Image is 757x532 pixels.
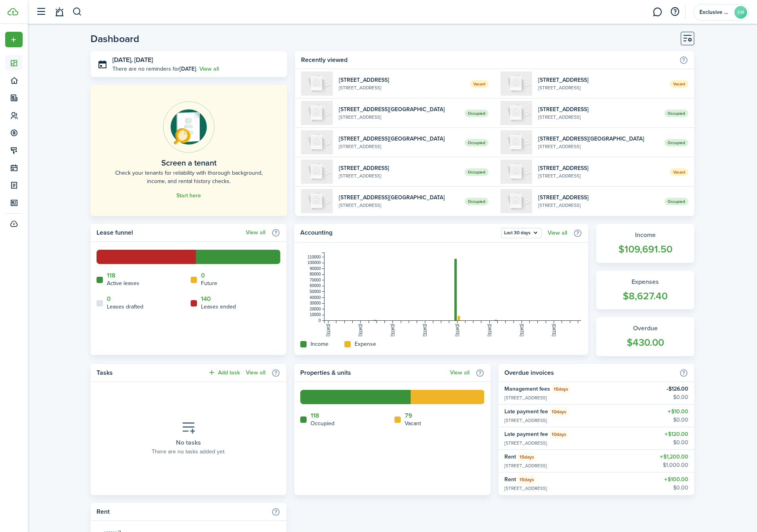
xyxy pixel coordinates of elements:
placeholder-description: There are no tasks added yet. [152,447,226,456]
a: Expenses$8,627.40 [596,271,694,310]
widget-stats-title: Overdue [604,324,686,333]
tspan: [DATE] [519,324,524,337]
widget-list-item-title: Late payment fee [504,407,548,416]
widget-stats-count: $430.00 [604,335,686,350]
p: $1,200.00 [660,453,688,461]
img: Storefront [301,130,333,154]
widget-list-item-title: Rent [504,453,516,461]
home-widget-title: Active leases [107,279,139,287]
img: 2A [500,160,532,184]
tspan: 30000 [310,301,321,305]
a: 0 [201,272,205,279]
tspan: 10000 [310,312,321,317]
a: Start here [176,193,201,199]
img: 1 [500,101,532,125]
span: Occupied [664,198,688,205]
widget-list-item-title: Late payment fee [504,430,548,438]
home-widget-title: Future [201,279,217,287]
button: Open sidebar [33,4,48,19]
img: 2A [301,71,333,96]
widget-list-item-description: [STREET_ADDRESS] [538,114,659,121]
home-widget-title: Leases ended [201,303,236,311]
a: Overdue$430.00 [596,317,694,356]
button: Open menu [5,32,23,47]
home-widget-title: Accounting [300,228,497,238]
p: $0.00 [664,484,688,492]
widget-list-item-title: Rent [504,475,516,484]
widget-list-item-title: [STREET_ADDRESS] [538,76,664,84]
widget-list-item-description: [STREET_ADDRESS] [538,143,659,150]
a: Income$109,691.50 [596,224,694,263]
span: Occupied [664,110,688,117]
img: 1 [301,160,333,184]
home-placeholder-title: Screen a tenant [161,157,216,169]
p: $1,000.00 [660,461,688,469]
a: 0 [107,295,111,303]
tspan: [DATE] [423,324,427,337]
tspan: [DATE] [552,324,556,337]
widget-list-item-description: [STREET_ADDRESS] [339,172,459,179]
home-widget-title: Properties & units [300,368,446,378]
home-widget-title: Leases drafted [107,303,143,311]
tspan: 110000 [307,255,321,259]
home-widget-title: Recently viewed [301,55,675,65]
button: Last 30 days [501,228,542,238]
a: 118 [107,272,116,279]
home-widget-title: Vacant [405,419,421,428]
a: View all [246,370,265,376]
widget-stats-title: Expenses [604,277,686,287]
span: Occupied [465,168,489,176]
h3: [DATE], [DATE] [112,55,281,65]
tspan: 0 [319,318,321,323]
a: 79 [405,412,412,419]
home-widget-title: Occupied [311,419,334,428]
img: TenantCloud [8,8,18,15]
span: Vacant [670,80,688,88]
widget-list-item-description: [STREET_ADDRESS] [504,485,603,492]
widget-list-item-description: [STREET_ADDRESS] [339,143,459,150]
a: View all [548,230,567,236]
span: Occupied [465,198,489,205]
tspan: 50000 [310,289,321,294]
span: Occupied [664,139,688,146]
span: Vacant [670,168,688,176]
button: Customise [681,32,694,45]
home-widget-title: Tasks [97,368,204,378]
button: Add task [208,368,240,377]
span: 15 days [519,476,534,483]
tspan: 90000 [310,266,321,271]
b: [DATE] [180,65,196,73]
img: Storefront [301,189,333,213]
a: View all [246,229,265,236]
span: Exclusive Maintenance Pros LLC [699,10,731,15]
widget-list-item-title: [STREET_ADDRESS] [339,164,459,172]
span: 15 days [554,386,568,393]
widget-list-item-title: Management fees [504,385,550,393]
tspan: 70000 [310,278,321,282]
span: Occupied [465,139,489,146]
p: $10.00 [668,407,688,416]
widget-list-item-description: [STREET_ADDRESS] [504,462,601,469]
p: $0.00 [668,416,688,424]
a: 118 [311,412,319,419]
span: Vacant [470,80,489,88]
tspan: 20000 [310,307,321,311]
tspan: [DATE] [391,324,395,337]
widget-list-item-description: [STREET_ADDRESS] [339,202,459,209]
header-page-title: Dashboard [91,34,139,44]
span: 10 days [552,408,566,415]
widget-list-item-description: [STREET_ADDRESS] [504,394,615,401]
tspan: [DATE] [487,324,492,337]
a: 140 [201,295,211,303]
span: 10 days [552,431,566,438]
tspan: [DATE] [455,324,460,337]
tspan: 60000 [310,283,321,288]
tspan: 80000 [310,272,321,276]
widget-list-item-description: [STREET_ADDRESS] [504,439,613,447]
home-placeholder-description: Check your tenants for reliability with thorough background, income, and rental history checks. [108,169,269,185]
widget-list-item-title: [STREET_ADDRESS][GEOGRAPHIC_DATA] [339,193,459,202]
button: Search [72,5,82,19]
home-widget-title: Lease funnel [97,228,242,237]
p: $0.00 [666,393,688,401]
widget-list-item-title: [STREET_ADDRESS] [538,105,659,114]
